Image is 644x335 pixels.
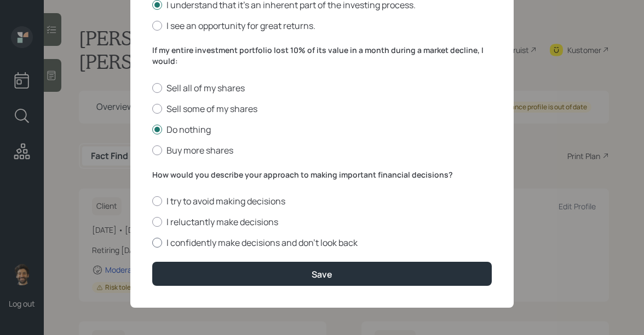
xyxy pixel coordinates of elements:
[152,216,492,228] label: I reluctantly make decisions
[152,103,492,115] label: Sell some of my shares
[152,144,492,156] label: Buy more shares
[312,268,332,280] div: Save
[152,169,492,180] label: How would you describe your approach to making important financial decisions?
[152,124,492,136] label: Do nothing
[152,82,492,94] label: Sell all of my shares
[152,262,492,285] button: Save
[152,195,492,207] label: I try to avoid making decisions
[152,237,492,249] label: I confidently make decisions and don’t look back
[152,45,492,66] label: If my entire investment portfolio lost 10% of its value in a month during a market decline, I would:
[152,20,492,32] label: I see an opportunity for great returns.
